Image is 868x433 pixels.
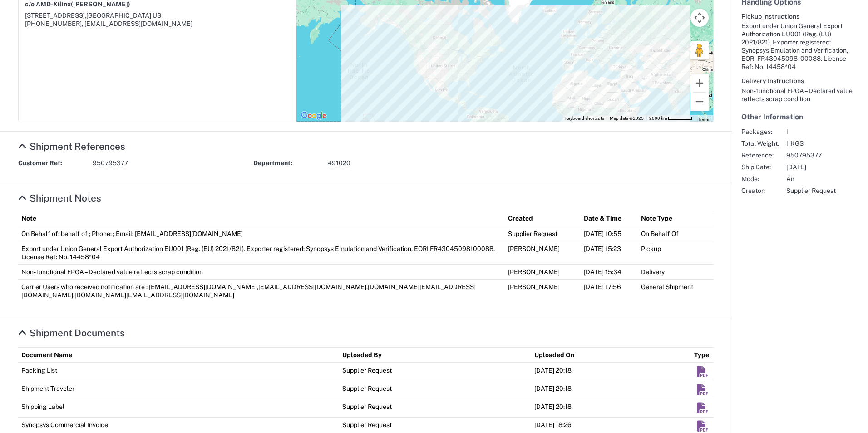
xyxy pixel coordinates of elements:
td: [DATE] 20:18 [531,363,691,381]
td: [PERSON_NAME] [505,280,580,303]
img: Google [299,110,329,122]
em: Download [697,366,708,378]
strong: c/o AMD-Xilinx [25,0,130,8]
span: Mode: [741,175,779,183]
span: [DATE] [786,163,836,171]
td: Shipping Label [18,399,339,417]
span: 2000 km [649,116,667,121]
td: [DATE] 15:23 [581,241,638,265]
span: Total Weight: [741,139,779,148]
h6: Pickup Instructions [741,13,858,20]
th: Uploaded By [339,347,532,363]
td: Export under Union General Export Authorization EU001 (Reg. (EU) 2021/821). Exporter registered: ... [18,241,505,265]
td: [DATE] 15:34 [581,265,638,280]
td: [DATE] 10:55 [581,226,638,241]
td: Supplier Request [339,363,532,381]
td: Supplier Request [339,399,532,417]
em: Download [697,384,708,396]
td: Shipment Traveler [18,381,339,399]
span: 491020 [328,159,350,167]
div: [PHONE_NUMBER], [EMAIL_ADDRESS][DOMAIN_NAME] [25,20,290,28]
span: 1 [786,128,836,136]
span: Map data ©2025 [610,116,644,121]
th: Created [505,211,580,226]
td: On Behalf of: behalf of ; Phone: ; Email: [EMAIL_ADDRESS][DOMAIN_NAME] [18,226,505,241]
td: Supplier Request [505,226,580,241]
button: Keyboard shortcuts [565,115,604,122]
span: 950795377 [786,151,836,159]
a: Terms [698,117,710,122]
a: Hide Details [18,141,125,152]
td: [DATE] 20:18 [531,381,691,399]
em: Download [697,403,708,414]
td: Carrier Users who received notification are : [EMAIL_ADDRESS][DOMAIN_NAME],[EMAIL_ADDRESS][DOMAIN... [18,280,505,303]
td: [DATE] 20:18 [531,399,691,417]
button: Map camera controls [690,9,709,27]
span: Supplier Request [786,187,836,195]
a: Hide Details [18,192,101,204]
span: ([PERSON_NAME]) [71,0,130,8]
th: Document Name [18,347,339,363]
th: Note [18,211,505,226]
th: Uploaded On [531,347,691,363]
span: Ship Date: [741,163,779,171]
span: Reference: [741,151,779,159]
a: Open this area in Google Maps (opens a new window) [299,110,329,122]
button: Zoom in [690,74,709,92]
span: 1 KGS [786,139,836,148]
button: Zoom out [690,93,709,111]
td: Supplier Request [339,381,532,399]
td: [PERSON_NAME] [505,265,580,280]
strong: Department: [253,159,321,167]
span: Packages: [741,128,779,136]
span: 950795377 [93,159,128,167]
span: Air [786,175,836,183]
button: Map Scale: 2000 km per 51 pixels [646,115,695,122]
th: Date & Time [581,211,638,226]
td: Non-functional FPGA – Declared value reflects scrap condition [18,265,505,280]
th: Type [691,347,714,363]
em: Download [697,421,708,432]
td: General Shipment [638,280,714,303]
a: Hide Details [18,327,125,339]
th: Note Type [638,211,714,226]
strong: Customer Ref: [18,159,86,167]
div: Non-functional FPGA – Declared value reflects scrap condition [741,87,858,103]
h6: Delivery Instructions [741,77,858,85]
table: Shipment Notes [18,211,714,302]
button: Drag Pegman onto the map to open Street View [690,41,709,59]
span: [GEOGRAPHIC_DATA] US [86,12,161,19]
h5: Other Information [741,113,858,121]
td: Delivery [638,265,714,280]
td: Pickup [638,241,714,265]
td: [PERSON_NAME] [505,241,580,265]
span: [STREET_ADDRESS], [25,12,86,19]
td: Packing List [18,363,339,381]
td: [DATE] 17:56 [581,280,638,303]
span: Creator: [741,187,779,195]
td: On Behalf Of [638,226,714,241]
div: Export under Union General Export Authorization EU001 (Reg. (EU) 2021/821). Exporter registered: ... [741,22,858,71]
